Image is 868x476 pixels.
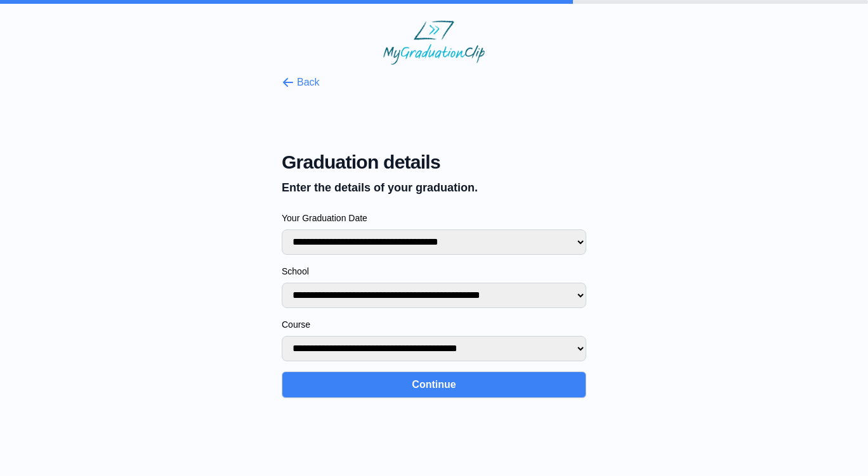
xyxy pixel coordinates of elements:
label: Your Graduation Date [282,212,586,224]
span: Graduation details [282,151,586,174]
img: MyGraduationClip [383,20,485,65]
label: School [282,265,586,278]
button: Continue [282,371,586,398]
label: Course [282,318,586,331]
button: Back [282,75,320,90]
p: Enter the details of your graduation. [282,179,586,196]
